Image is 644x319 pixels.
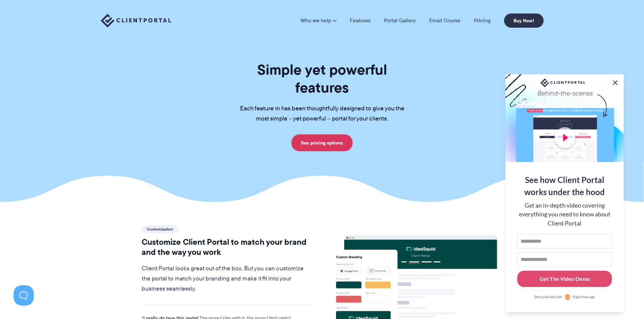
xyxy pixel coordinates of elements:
div: See how Client Portal works under the hood [517,174,612,198]
img: Personalized with RightMessage [564,294,571,300]
a: Buy Now! [504,14,544,28]
a: Who we help [301,18,336,23]
span: Customization [142,225,178,233]
a: Personalized withRightMessage [517,294,612,300]
span: Personalized with [534,294,562,300]
div: Get The Video Demo [540,275,590,283]
a: Features [350,18,371,23]
span: RightMessage [573,294,595,300]
a: Email Course [429,18,460,23]
p: Client Portal looks great out of the box. But you can customize the portal to match your branding... [142,264,312,294]
iframe: Toggle Customer Support [14,285,34,305]
h2: Customize Client Portal to match your brand and the way you work [142,237,312,257]
a: See pricing options [291,134,353,151]
a: Portal Gallery [384,18,416,23]
p: Each feature in has been thoughtfully designed to give you the most simple – yet powerful – porta... [229,104,415,124]
a: Pricing [474,18,491,23]
button: Get The Video Demo [517,271,612,287]
div: Get an in-depth video covering everything you need to know about Client Portal [517,201,612,228]
h1: Simple yet powerful features [229,61,415,97]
